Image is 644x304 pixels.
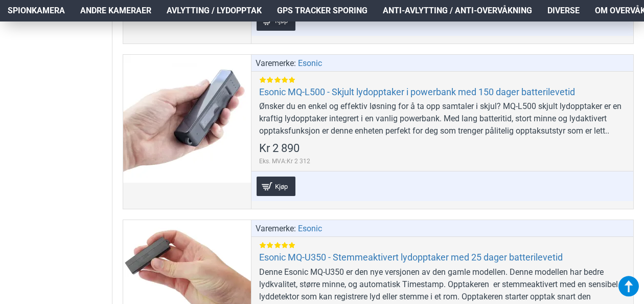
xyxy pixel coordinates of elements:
a: Esonic MQ-U350 - Stemmeaktivert lydopptaker med 25 dager batterilevetid [259,251,563,263]
span: Anti-avlytting / Anti-overvåkning [383,5,532,17]
div: Ønsker du en enkel og effektiv løsning for å ta opp samtaler i skjul? MQ-L500 skjult lydopptaker ... [259,100,626,137]
span: Eks. MVA:Kr 2 312 [259,157,310,166]
a: Esonic [298,57,322,70]
a: Esonic MQ-L500 - Skjult lydopptaker i powerbank med 150 dager batterilevetid [259,86,575,98]
span: Andre kameraer [80,5,151,17]
span: GPS Tracker Sporing [277,5,367,17]
a: Esonic MQ-L500 - Skjult lydopptaker i powerbank med 150 dager batterilevetid Esonic MQ-L500 - Skj... [123,55,251,183]
span: Kr 2 890 [259,143,300,154]
span: Varemerke: [256,223,296,235]
span: Diverse [547,5,580,17]
span: Kjøp [272,17,290,24]
span: Varemerke: [256,57,296,70]
span: Kjøp [272,183,290,190]
span: Avlytting / Lydopptak [167,5,262,17]
a: Esonic [298,223,322,235]
span: Spionkamera [8,5,65,17]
